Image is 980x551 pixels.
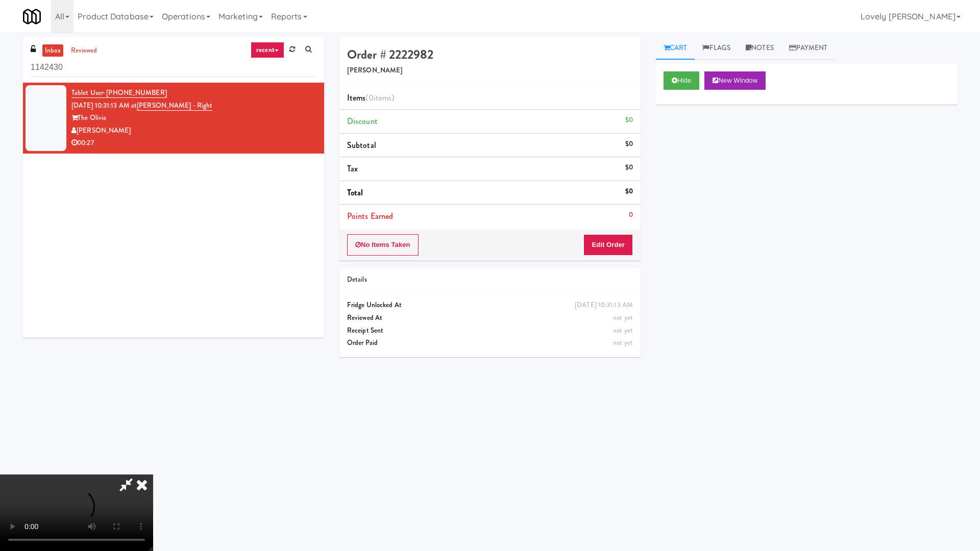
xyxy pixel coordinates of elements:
[625,138,633,151] div: $0
[103,88,167,97] span: · [PHONE_NUMBER]
[629,209,633,221] div: 0
[347,163,358,174] span: Tax
[71,137,316,149] div: 00:27
[575,299,633,312] div: [DATE] 10:31:13 AM
[613,325,633,335] span: not yet
[583,234,633,256] button: Edit Order
[347,210,393,222] span: Points Earned
[347,67,633,74] h5: [PERSON_NAME]
[347,312,633,324] div: Reviewed At
[704,71,766,90] button: New Window
[738,37,781,60] a: Notes
[347,324,633,337] div: Receipt Sent
[374,92,392,104] ng-pluralize: items
[68,44,100,57] a: reviewed
[71,124,316,137] div: [PERSON_NAME]
[23,8,41,26] img: Micromart
[695,37,738,60] a: Flags
[31,58,316,77] input: Search vision orders
[781,37,836,60] a: Payment
[664,71,699,90] button: Hide
[347,273,633,286] div: Details
[71,88,167,98] a: Tablet User· [PHONE_NUMBER]
[625,114,633,127] div: $0
[71,101,137,110] span: [DATE] 10:31:13 AM at
[347,187,363,198] span: Total
[347,299,633,312] div: Fridge Unlocked At
[347,337,633,349] div: Order Paid
[23,83,324,154] li: Tablet User· [PHONE_NUMBER][DATE] 10:31:13 AM at[PERSON_NAME] - RightThe Olivia[PERSON_NAME]00:27
[347,139,376,151] span: Subtotal
[347,115,378,127] span: Discount
[347,48,633,61] h4: Order # 2222982
[71,112,316,124] div: The Olivia
[365,92,394,104] span: (0 )
[347,234,419,256] button: No Items Taken
[137,101,212,111] a: [PERSON_NAME] - Right
[347,92,394,104] span: Items
[656,37,695,60] a: Cart
[613,338,633,347] span: not yet
[625,185,633,198] div: $0
[251,42,284,58] a: recent
[625,161,633,174] div: $0
[42,44,63,57] a: inbox
[613,313,633,322] span: not yet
